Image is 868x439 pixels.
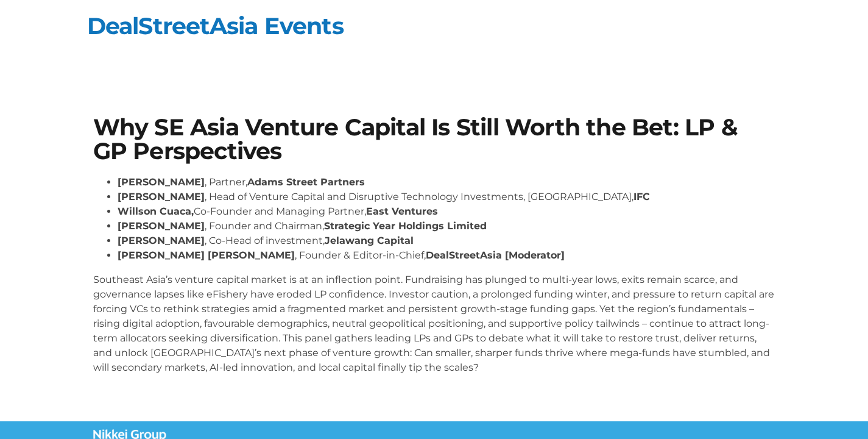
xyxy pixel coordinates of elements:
strong: [PERSON_NAME] [118,235,205,246]
h1: Why SE Asia Venture Capital Is Still Worth the Bet: LP & GP Perspectives [93,116,775,163]
li: , Co-Head of investment, [118,234,775,248]
strong: Jelawang Capital [325,235,414,246]
a: DealStreetAsia Events [87,12,344,40]
strong: [PERSON_NAME] [PERSON_NAME] [118,249,295,261]
strong: Adams Street Partners [247,176,365,188]
strong: DealStreetAsia [Moderator] [426,249,565,261]
strong: [PERSON_NAME] [118,191,205,202]
strong: [PERSON_NAME] [118,176,205,188]
li: , Founder and Chairman, [118,219,775,234]
li: Co-Founder and Managing Partner, [118,204,775,219]
p: Southeast Asia’s venture capital market is at an inflection point. Fundraising has plunged to mul... [93,273,775,375]
strong: Strategic Year Holdings Limited [324,220,487,232]
strong: East Ventures [366,205,438,217]
strong: IFC [633,191,650,202]
li: , Head of Venture Capital and Disruptive Technology Investments, [GEOGRAPHIC_DATA], [118,190,775,204]
strong: [PERSON_NAME] [118,220,205,232]
li: , Founder & Editor-in-Chief, [118,248,775,263]
li: , Partner, [118,175,775,190]
strong: Willson Cuaca, [118,205,194,217]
